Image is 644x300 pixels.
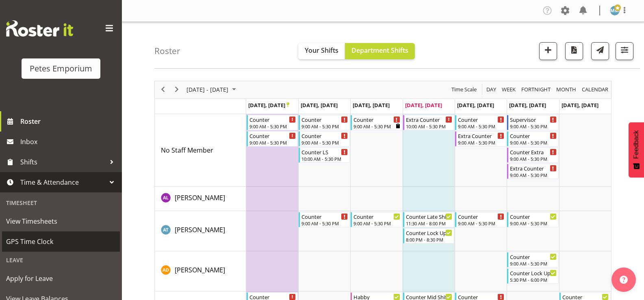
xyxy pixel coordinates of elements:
button: Your Shifts [298,43,345,59]
div: Timesheet [2,194,120,211]
button: Add a new shift [539,42,557,60]
a: GPS Time Clock [2,231,120,252]
div: Petes Emporium [30,63,92,75]
span: Your Shifts [305,46,338,55]
button: Department Shifts [345,43,415,59]
div: Leave [2,252,120,268]
span: Inbox [20,136,118,148]
button: Feedback - Show survey [629,122,644,177]
span: Department Shifts [351,46,408,55]
span: GPS Time Clock [6,235,116,248]
img: help-xxl-2.png [620,276,628,284]
a: Apply for Leave [2,268,120,289]
span: Time & Attendance [20,176,106,188]
button: Filter Shifts [616,42,633,60]
span: Shifts [20,156,106,168]
span: Roster [20,115,118,127]
h4: Roster [154,46,180,56]
button: Send a list of all shifts for the selected filtered period to all rostered employees. [591,42,609,60]
span: Feedback [633,130,640,159]
button: Download a PDF of the roster according to the set date range. [565,42,583,60]
span: View Timesheets [6,215,116,227]
span: Apply for Leave [6,272,116,285]
img: Rosterit website logo [6,20,73,37]
img: mandy-mosley3858.jpg [610,6,620,15]
a: View Timesheets [2,211,120,231]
